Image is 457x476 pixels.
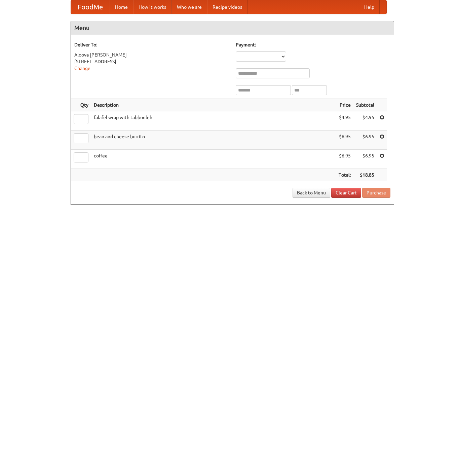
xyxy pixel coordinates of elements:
[74,41,229,48] h5: Deliver To:
[353,99,377,111] th: Subtotal
[133,0,172,14] a: How it works
[362,188,390,198] button: Purchase
[336,169,353,181] th: Total:
[110,0,133,14] a: Home
[71,0,110,14] a: FoodMe
[207,0,247,14] a: Recipe videos
[293,188,330,198] a: Back to Menu
[91,111,336,131] td: falafel wrap with tabbouleh
[71,21,394,35] h4: Menu
[74,66,90,71] a: Change
[74,51,229,58] div: Aloova [PERSON_NAME]
[236,41,390,48] h5: Payment:
[353,169,377,181] th: $18.85
[336,150,353,169] td: $6.95
[331,188,361,198] a: Clear Cart
[359,0,380,14] a: Help
[336,111,353,131] td: $4.95
[172,0,207,14] a: Who we are
[353,131,377,150] td: $6.95
[336,99,353,111] th: Price
[353,111,377,131] td: $4.95
[336,131,353,150] td: $6.95
[353,150,377,169] td: $6.95
[71,99,91,111] th: Qty
[74,58,229,65] div: [STREET_ADDRESS]
[91,131,336,150] td: bean and cheese burrito
[91,150,336,169] td: coffee
[91,99,336,111] th: Description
